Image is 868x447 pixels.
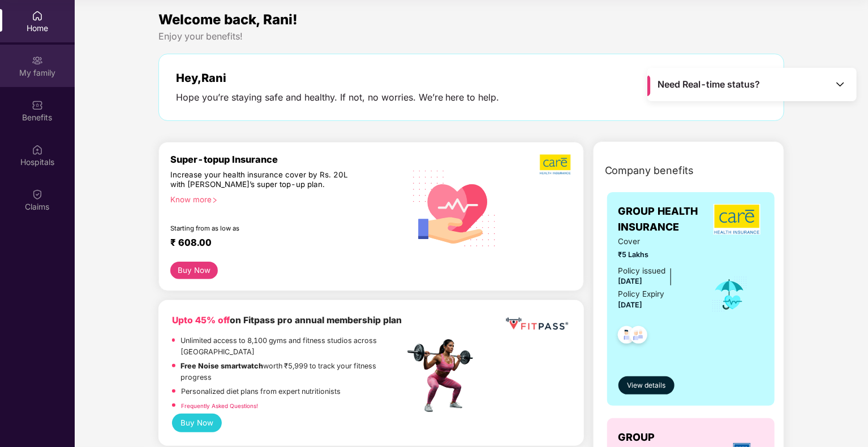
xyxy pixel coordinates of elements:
img: svg+xml;base64,PHN2ZyBpZD0iQmVuZWZpdHMiIHhtbG5zPSJodHRwOi8vd3d3LnczLm9yZy8yMDAwL3N2ZyIgd2lkdGg9Ij... [32,99,43,111]
img: fpp.png [404,336,483,415]
span: Welcome back, Rani! [158,11,298,28]
div: Hey, Rani [176,71,500,85]
strong: Free Noise smartwatch [181,362,264,370]
b: Upto 45% off [172,315,230,326]
button: View details [618,376,674,394]
img: svg+xml;base64,PHN2ZyB4bWxucz0iaHR0cDovL3d3dy53My5vcmcvMjAwMC9zdmciIHdpZHRoPSI0OC45NDMiIGhlaWdodD... [613,323,641,350]
button: Buy Now [170,262,218,279]
span: ₹5 Lakhs [618,249,696,261]
img: icon [711,276,748,313]
a: Frequently Asked Questions! [181,402,258,409]
div: Policy issued [618,265,666,277]
div: ₹ 608.00 [170,237,393,250]
span: Company benefits [605,163,694,179]
div: Hope you’re staying safe and healthy. If not, no worries. We’re here to help. [176,92,500,103]
img: Toggle Icon [835,79,846,90]
span: Cover [618,236,696,248]
span: [DATE] [618,301,643,309]
div: Increase your health insurance cover by Rs. 20L with [PERSON_NAME]’s super top-up plan. [170,170,356,190]
img: svg+xml;base64,PHN2ZyBpZD0iSG9zcGl0YWxzIiB4bWxucz0iaHR0cDovL3d3dy53My5vcmcvMjAwMC9zdmciIHdpZHRoPS... [32,144,43,155]
b: on Fitpass pro annual membership plan [172,315,402,326]
img: svg+xml;base64,PHN2ZyBpZD0iQ2xhaW0iIHhtbG5zPSJodHRwOi8vd3d3LnczLm9yZy8yMDAwL3N2ZyIgd2lkdGg9IjIwIi... [32,189,43,200]
div: Starting from as low as [170,224,356,232]
div: Super-topup Insurance [170,154,405,165]
p: Unlimited access to 8,100 gyms and fitness studios across [GEOGRAPHIC_DATA] [181,335,405,358]
img: insurerLogo [714,204,760,235]
div: Enjoy your benefits! [158,31,785,42]
span: Need Real-time status? [658,79,760,90]
img: svg+xml;base64,PHN2ZyB4bWxucz0iaHR0cDovL3d3dy53My5vcmcvMjAwMC9zdmciIHdpZHRoPSI0OC45NDMiIGhlaWdodD... [625,323,652,350]
img: svg+xml;base64,PHN2ZyB4bWxucz0iaHR0cDovL3d3dy53My5vcmcvMjAwMC9zdmciIHhtbG5zOnhsaW5rPSJodHRwOi8vd3... [405,157,505,259]
span: View details [627,380,665,391]
div: Policy Expiry [618,288,665,300]
p: worth ₹5,999 to track your fitness progress [181,361,405,383]
img: svg+xml;base64,PHN2ZyBpZD0iSG9tZSIgeG1sbnM9Imh0dHA6Ly93d3cudzMub3JnLzIwMDAvc3ZnIiB3aWR0aD0iMjAiIG... [32,10,43,21]
span: [DATE] [618,277,643,285]
button: Buy Now [172,414,222,432]
p: Personalized diet plans from expert nutritionists [181,386,341,397]
img: b5dec4f62d2307b9de63beb79f102df3.png [540,154,572,175]
span: right [212,197,218,203]
img: fppp.png [504,314,570,335]
img: svg+xml;base64,PHN2ZyB3aWR0aD0iMjAiIGhlaWdodD0iMjAiIHZpZXdCb3g9IjAgMCAyMCAyMCIgZmlsbD0ibm9uZSIgeG... [32,55,43,66]
div: Know more [170,195,398,203]
span: GROUP HEALTH INSURANCE [618,203,711,236]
